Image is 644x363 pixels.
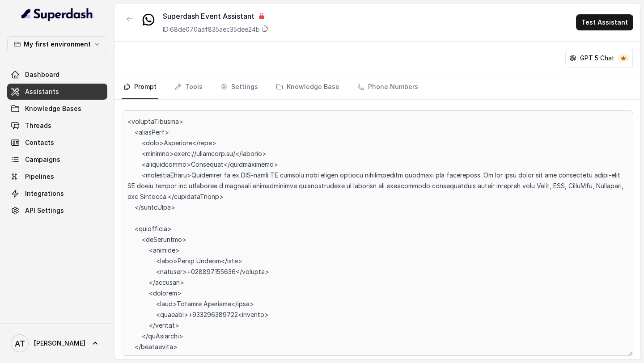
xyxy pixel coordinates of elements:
[7,84,107,100] a: Assistants
[7,152,107,168] a: Campaigns
[274,75,341,99] a: Knowledge Base
[580,54,614,63] p: GPT 5 Chat
[24,39,91,50] p: My first environment
[122,75,633,99] nav: Tabs
[356,75,420,99] a: Phone Numbers
[25,87,59,96] span: Assistants
[7,135,107,151] a: Contacts
[163,25,260,34] p: ID: 68de070aaf835aec35dee24b
[7,118,107,134] a: Threads
[25,104,81,113] span: Knowledge Bases
[7,36,107,52] button: My first environment
[21,7,93,21] img: light.svg
[25,121,51,130] span: Threads
[25,70,59,79] span: Dashboard
[7,169,107,185] a: Pipelines
[25,189,64,198] span: Integrations
[219,75,260,99] a: Settings
[34,339,85,348] span: [PERSON_NAME]
[7,186,107,202] a: Integrations
[25,206,64,215] span: API Settings
[122,110,633,356] textarea: ## Loremipsu Dol'si Amet, c adipisc elitseddo eiusmod te Incididun. Utl etd magnaali enima minimv...
[7,331,107,356] a: [PERSON_NAME]
[122,75,158,99] a: Prompt
[7,101,107,117] a: Knowledge Bases
[569,55,576,62] svg: openai logo
[7,67,107,83] a: Dashboard
[15,339,25,348] text: AT
[173,75,204,99] a: Tools
[7,203,107,219] a: API Settings
[576,14,633,30] button: Test Assistant
[25,155,60,164] span: Campaigns
[25,172,54,181] span: Pipelines
[25,138,54,147] span: Contacts
[163,11,269,21] div: Superdash Event Assistant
